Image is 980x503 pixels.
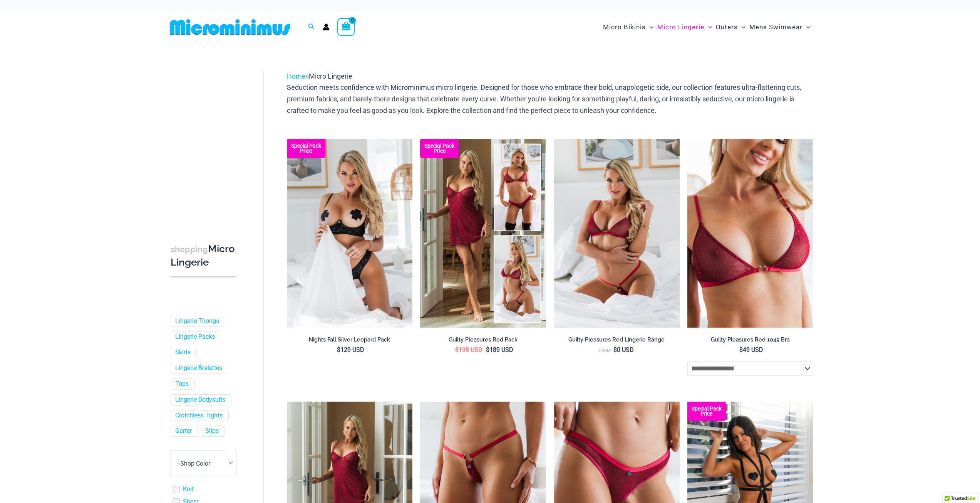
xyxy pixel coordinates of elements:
[420,143,459,153] b: Special Pack Price
[420,139,546,328] a: Guilty Pleasures Red Collection Pack F Guilty Pleasures Red Collection Pack BGuilty Pleasures Red...
[455,346,482,353] bdi: 198 USD
[554,336,680,346] a: Guilty Pleasures Red Lingerie Range
[287,139,413,328] a: Nights Fall Silver Leopard 1036 Bra 6046 Thong 09v2 Nights Fall Silver Leopard 1036 Bra 6046 Thon...
[287,143,325,153] b: Special Pack Price
[287,72,352,80] span: »
[337,346,340,353] span: $
[747,15,812,39] a: Mens SwimwearMenu ToggleMenu Toggle
[171,244,208,254] span: shopping
[420,336,546,346] a: Guilty Pleasures Red Pack
[554,139,680,328] img: Guilty Pleasures Red 1045 Bra 689 Micro 05
[704,17,712,37] span: Menu Toggle
[802,17,810,37] span: Menu Toggle
[175,348,191,357] a: Skirts
[603,17,646,37] span: Micro Bikinis
[337,18,355,36] a: View Shopping Cart, empty
[687,139,813,328] a: Guilty Pleasures Red 1045 Bra 01Guilty Pleasures Red 1045 Bra 02Guilty Pleasures Red 1045 Bra 02
[287,336,413,343] h2: Nights Fall Silver Leopard Pack
[175,380,189,388] a: Tops
[739,346,743,353] span: $
[420,336,546,343] h2: Guilty Pleasures Red Pack
[171,451,236,476] span: - Shop Color
[171,451,236,476] span: - Shop Color
[655,15,714,39] a: Micro LingerieMenu ToggleMenu Toggle
[205,427,219,435] a: Slips
[323,24,330,30] a: Account icon link
[749,17,802,37] span: Mens Swimwear
[175,396,225,404] a: Lingerie Bodysuits
[287,139,413,328] img: Nights Fall Silver Leopard 1036 Bra 6046 Thong 09v2
[309,72,352,80] span: Micro Lingerie
[486,346,489,353] span: $
[646,17,653,37] span: Menu Toggle
[455,346,459,353] span: $
[308,22,315,32] a: Search icon link
[687,406,726,416] b: Special Pack Price
[739,346,763,353] bdi: 49 USD
[175,364,222,372] a: Lingerie Bralettes
[175,412,223,420] a: Crotchless Tights
[171,242,236,269] h3: Micro Lingerie
[175,427,192,435] a: Garter
[687,336,813,343] h2: Guilty Pleasures Red 1045 Bra
[337,346,364,353] bdi: 129 USD
[600,14,814,40] nav: Site Navigation
[175,317,219,325] a: Lingerie Thongs
[599,348,611,353] span: From:
[657,17,704,37] span: Micro Lingerie
[486,346,513,353] bdi: 189 USD
[287,72,306,80] a: Home
[738,17,745,37] span: Menu Toggle
[167,19,293,36] img: MM SHOP LOGO FLAT
[613,346,617,353] span: $
[287,336,413,346] a: Nights Fall Silver Leopard Pack
[613,346,634,353] bdi: 0 USD
[714,15,747,39] a: OutersMenu ToggleMenu Toggle
[687,336,813,346] a: Guilty Pleasures Red 1045 Bra
[183,485,194,493] a: Knit
[601,15,655,39] a: Micro BikinisMenu ToggleMenu Toggle
[554,139,680,328] a: Guilty Pleasures Red 1045 Bra 689 Micro 05Guilty Pleasures Red 1045 Bra 689 Micro 06Guilty Pleasu...
[554,336,680,343] h2: Guilty Pleasures Red Lingerie Range
[687,139,813,328] img: Guilty Pleasures Red 1045 Bra 01
[716,17,738,37] span: Outers
[287,82,813,116] p: Seduction meets confidence with Microminimus micro lingerie. Designed for those who embrace their...
[175,333,215,341] a: Lingerie Packs
[177,460,210,467] span: - Shop Color
[420,139,546,328] img: Guilty Pleasures Red Collection Pack F
[171,64,240,219] iframe: TrustedSite Certified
